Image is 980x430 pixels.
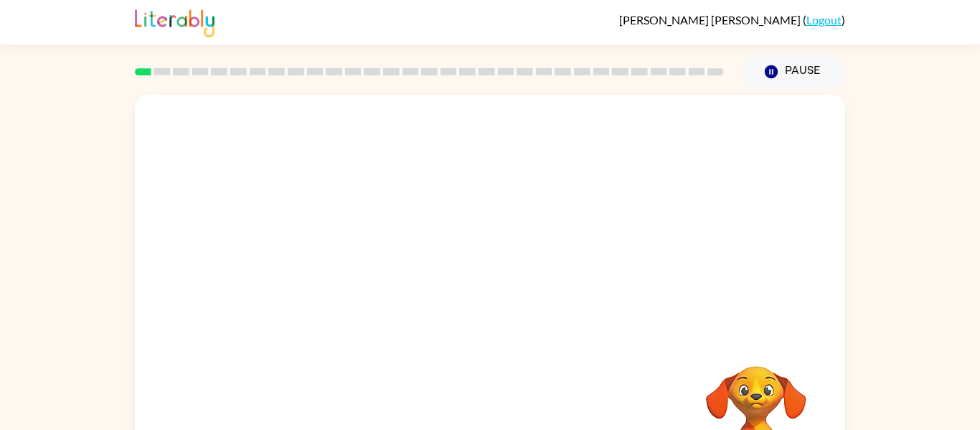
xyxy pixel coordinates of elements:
[619,13,803,27] span: [PERSON_NAME] [PERSON_NAME]
[619,13,845,27] div: ( )
[135,6,215,37] img: Literably
[741,55,845,88] button: Pause
[806,13,842,27] a: Logout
